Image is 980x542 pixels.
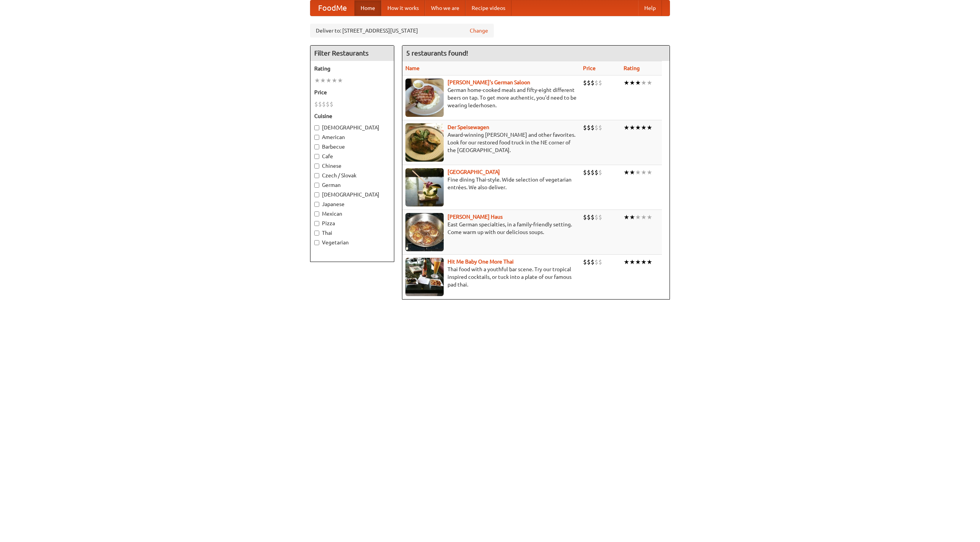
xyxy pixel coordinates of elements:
li: ★ [635,258,641,266]
h5: Cuisine [314,112,390,120]
li: $ [314,100,318,108]
input: Chinese [314,164,319,169]
li: ★ [332,76,337,85]
li: ★ [641,258,647,266]
h5: Rating [314,65,390,72]
li: $ [595,123,598,132]
a: [PERSON_NAME]'s German Saloon [448,79,530,85]
li: $ [318,100,322,108]
a: FoodMe [310,0,354,16]
li: ★ [629,79,635,87]
div: Deliver to: [STREET_ADDRESS][US_STATE] [310,24,494,38]
label: German [314,181,390,189]
a: [GEOGRAPHIC_DATA] [448,169,500,175]
li: $ [598,123,602,132]
input: Thai [314,231,319,236]
input: Pizza [314,221,319,226]
li: ★ [320,76,326,85]
li: ★ [647,123,652,132]
li: $ [587,123,591,132]
a: Change [470,27,488,34]
li: $ [595,168,598,177]
li: ★ [326,76,332,85]
li: $ [583,258,587,266]
img: kohlhaus.jpg [405,213,444,251]
li: ★ [647,258,652,266]
label: Czech / Slovak [314,172,390,179]
li: $ [330,100,333,108]
li: ★ [647,168,652,177]
a: Der Speisewagen [448,124,489,130]
li: ★ [647,79,652,87]
li: $ [583,168,587,177]
li: ★ [641,123,647,132]
a: Rating [624,65,640,71]
li: $ [595,258,598,266]
li: ★ [641,168,647,177]
li: $ [591,79,595,87]
label: Vegetarian [314,239,390,246]
img: babythai.jpg [405,258,444,296]
a: Name [405,65,420,71]
a: How it works [381,0,425,16]
li: $ [587,213,591,221]
li: ★ [647,213,652,221]
label: Japanese [314,200,390,208]
label: Barbecue [314,143,390,151]
li: ★ [635,213,641,221]
label: [DEMOGRAPHIC_DATA] [314,124,390,131]
li: ★ [629,168,635,177]
input: Japanese [314,202,319,207]
li: $ [583,123,587,132]
li: $ [598,79,602,87]
li: $ [591,168,595,177]
li: $ [583,213,587,221]
li: ★ [635,168,641,177]
li: ★ [629,213,635,221]
ng-pluralize: 5 restaurants found! [406,49,468,57]
a: [PERSON_NAME] Haus [448,214,503,220]
h4: Filter Restaurants [310,46,394,61]
a: Who we are [425,0,465,16]
li: ★ [641,213,647,221]
label: Thai [314,229,390,237]
p: German home-cooked meals and fifty-eight different beers on tap. To get more authentic, you'd nee... [405,86,577,109]
p: Award-winning [PERSON_NAME] and other favorites. Look for our restored food truck in the NE corne... [405,131,577,154]
li: ★ [641,79,647,87]
a: Recipe videos [465,0,511,16]
li: $ [598,258,602,266]
li: ★ [635,79,641,87]
label: Mexican [314,210,390,218]
input: Czech / Slovak [314,173,319,178]
input: Mexican [314,211,319,216]
li: ★ [629,258,635,266]
li: $ [591,123,595,132]
li: ★ [314,76,320,85]
li: ★ [624,79,629,87]
p: Fine dining Thai-style. Wide selection of vegetarian entrées. We also deliver. [405,176,577,191]
input: [DEMOGRAPHIC_DATA] [314,125,319,130]
input: Barbecue [314,144,319,149]
label: Chinese [314,162,390,170]
label: American [314,133,390,141]
img: satay.jpg [405,168,444,206]
img: speisewagen.jpg [405,123,444,162]
a: Price [583,65,596,71]
li: ★ [624,123,629,132]
label: [DEMOGRAPHIC_DATA] [314,191,390,198]
li: ★ [635,123,641,132]
li: $ [591,213,595,221]
a: Home [354,0,381,16]
label: Pizza [314,219,390,227]
li: ★ [624,213,629,221]
li: $ [598,168,602,177]
a: Help [638,0,662,16]
li: $ [591,258,595,266]
label: Cafe [314,152,390,160]
li: $ [326,100,330,108]
li: ★ [624,168,629,177]
li: $ [322,100,326,108]
p: East German specialties, in a family-friendly setting. Come warm up with our delicious soups. [405,221,577,236]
